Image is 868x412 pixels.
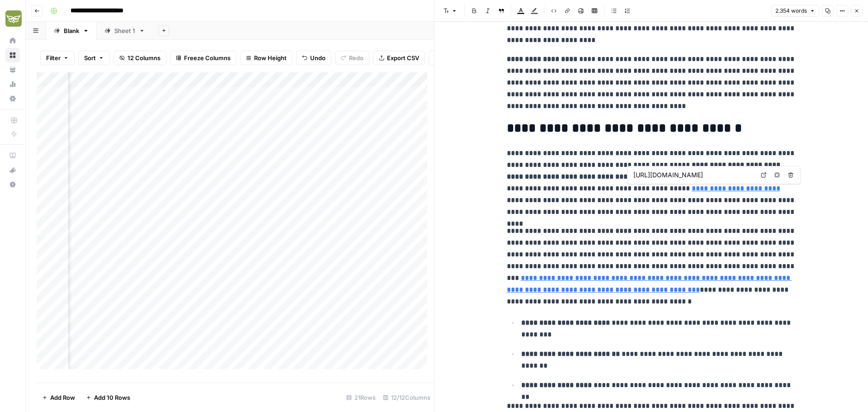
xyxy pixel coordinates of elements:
[64,26,79,35] div: Blank
[775,7,807,15] span: 2.354 words
[5,33,20,48] a: Home
[5,177,20,192] button: Help + Support
[97,22,153,40] a: Sheet 1
[373,51,425,65] button: Export CSV
[335,51,369,65] button: Redo
[349,53,363,62] span: Redo
[37,390,80,405] button: Add Row
[127,53,160,62] span: 12 Columns
[46,22,97,40] a: Blank
[84,53,96,62] span: Sort
[80,390,136,405] button: Add 10 Rows
[5,148,20,163] a: AirOps Academy
[5,7,20,30] button: Workspace: Evergreen Media
[40,51,75,65] button: Filter
[296,51,331,65] button: Undo
[5,48,20,62] a: Browse
[5,91,20,106] a: Settings
[254,53,287,62] span: Row Height
[387,53,419,62] span: Export CSV
[771,5,819,17] button: 2.354 words
[94,393,130,402] span: Add 10 Rows
[113,51,166,65] button: 12 Columns
[379,390,434,405] div: 12/12 Columns
[5,62,20,77] a: Your Data
[240,51,292,65] button: Row Height
[46,53,61,62] span: Filter
[6,163,19,177] div: What's new?
[114,26,135,35] div: Sheet 1
[170,51,236,65] button: Freeze Columns
[184,53,231,62] span: Freeze Columns
[5,77,20,91] a: Usage
[5,10,22,27] img: Evergreen Media Logo
[343,390,379,405] div: 21 Rows
[78,51,110,65] button: Sort
[310,53,325,62] span: Undo
[50,393,75,402] span: Add Row
[5,163,20,177] button: What's new?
